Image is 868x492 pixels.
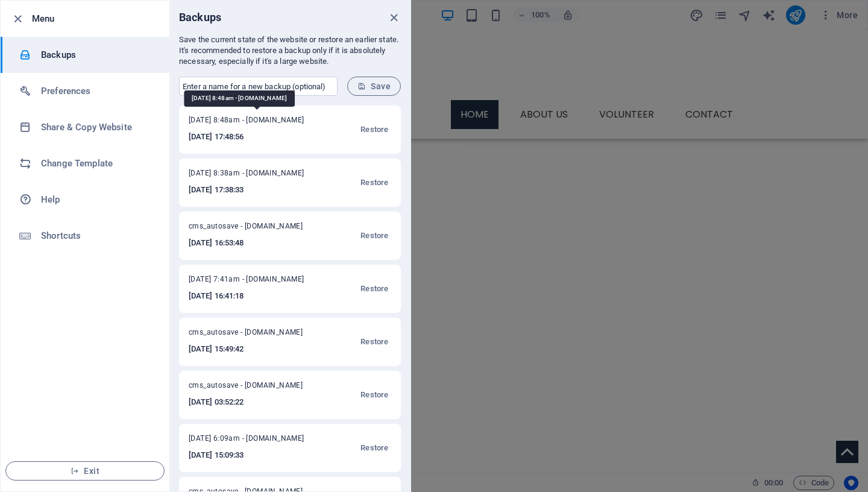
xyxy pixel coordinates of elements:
[32,11,160,26] h6: Menu
[189,274,319,289] span: Wed Sept 3, 2025, 7:41am - civiclightworks.org
[360,441,388,455] span: Restore
[41,156,153,171] h6: Change Template
[189,183,319,197] h6: [DATE] 17:38:33
[41,84,153,98] h6: Preferences
[179,10,221,25] h6: Backups
[1,181,169,218] a: Help
[41,229,153,243] h6: Shortcuts
[5,461,165,481] button: Exit
[189,289,319,303] h6: [DATE] 16:41:18
[41,192,153,207] h6: Help
[189,130,319,144] h6: [DATE] 17:48:56
[360,388,388,402] span: Restore
[189,434,319,448] span: Tue Sep 2, 2025, 6:09am - civiclightworks.org
[189,327,318,342] span: cms_autosave - [DOMAIN_NAME]
[189,221,318,236] span: cms_autosave - [DOMAIN_NAME]
[357,115,391,144] button: Restore
[360,282,388,296] span: Restore
[360,122,388,137] span: Restore
[347,77,401,96] button: Save
[357,327,391,356] button: Restore
[189,380,318,395] span: cms_autosave - [DOMAIN_NAME]
[357,274,391,303] button: Restore
[189,342,318,356] h6: [DATE] 15:49:42
[357,380,391,409] button: Restore
[179,77,338,96] input: Enter a name for a new backup (optional)
[179,34,401,67] p: Save the current state of the website or restore an earlier state. It's recommended to restore a ...
[386,10,401,25] button: close
[189,236,318,250] h6: [DATE] 16:53:48
[189,115,319,130] span: [DATE] 8:48am - [DOMAIN_NAME]
[360,229,388,243] span: Restore
[360,175,388,190] span: Restore
[41,48,153,62] h6: Backups
[16,466,154,476] span: Exit
[357,168,391,197] button: Restore
[357,81,391,91] span: Save
[189,448,319,462] h6: [DATE] 15:09:33
[360,335,388,349] span: Restore
[357,221,391,250] button: Restore
[41,120,153,134] h6: Share & Copy Website
[189,168,319,183] span: Wed Sept 3, 2025, 8:38am - civiclightworks.org
[189,395,318,409] h6: [DATE] 03:52:22
[357,434,391,462] button: Restore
